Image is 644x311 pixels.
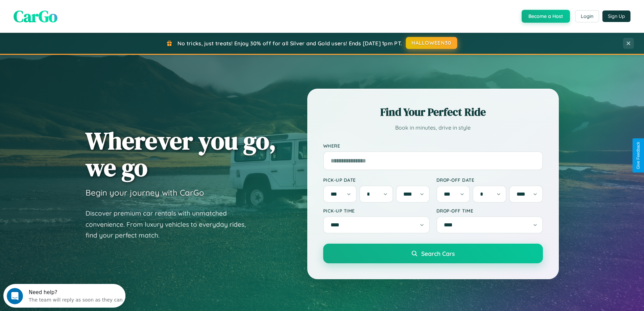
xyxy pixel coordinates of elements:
[575,10,599,22] button: Login
[323,123,543,133] p: Book in minutes, drive in style
[25,11,119,18] div: The team will reply as soon as they can
[522,10,570,23] button: Become a Host
[86,187,204,198] h3: Begin your journey with CarGo
[323,244,543,263] button: Search Cars
[177,40,402,47] span: No tricks, just treats! Enjoy 30% off for all Silver and Gold users! Ends [DATE] 1pm PT.
[406,37,457,49] button: HALLOWEEN30
[86,127,276,181] h1: Wherever you go, we go
[323,208,430,214] label: Pick-up Time
[3,3,126,21] div: Open Intercom Messenger
[323,177,430,183] label: Pick-up Date
[3,284,125,308] iframe: Intercom live chat discovery launcher
[14,5,57,27] span: CarGo
[25,6,119,11] div: Need help?
[602,10,630,22] button: Sign Up
[436,177,543,183] label: Drop-off Date
[421,250,455,257] span: Search Cars
[7,288,23,304] iframe: Intercom live chat
[636,142,641,169] div: Give Feedback
[323,143,543,149] label: Where
[436,208,543,214] label: Drop-off Time
[86,208,255,241] p: Discover premium car rentals with unmatched convenience. From luxury vehicles to everyday rides, ...
[323,105,543,119] h2: Find Your Perfect Ride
